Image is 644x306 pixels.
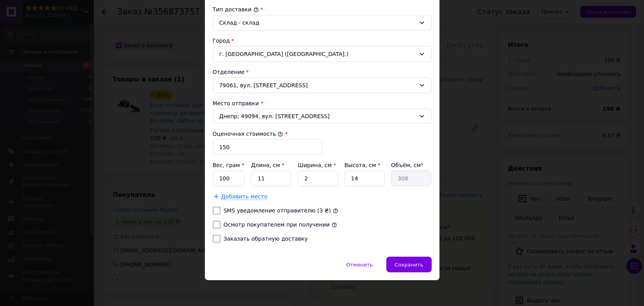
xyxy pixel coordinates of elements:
[344,162,380,168] label: Высота, см
[213,99,432,107] div: Место отправки
[224,207,331,214] label: SMS уведомление отправителю (3 ₴)
[213,131,283,137] label: Оценочная стоимость
[219,112,416,120] span: Днепр; 49094, вул. [STREET_ADDRESS]
[224,221,330,228] label: Осмотр покупателем при получении
[213,37,432,45] div: Город
[224,236,308,242] label: Заказать обратную доставку
[213,5,432,13] div: Тип доставки
[213,68,432,76] div: Отделение
[219,18,416,27] div: Склад - склад
[213,162,245,168] label: Вес, грам
[395,262,423,268] span: Сохранить
[298,162,336,168] label: Ширина, см
[213,46,432,62] div: г. [GEOGRAPHIC_DATA] ([GEOGRAPHIC_DATA].)
[391,161,431,169] div: Объём, см³
[213,77,432,93] div: 79061, вул. [STREET_ADDRESS]
[221,193,268,200] span: Добавить место
[251,162,284,168] label: Длина, см
[346,262,373,268] span: Отменить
